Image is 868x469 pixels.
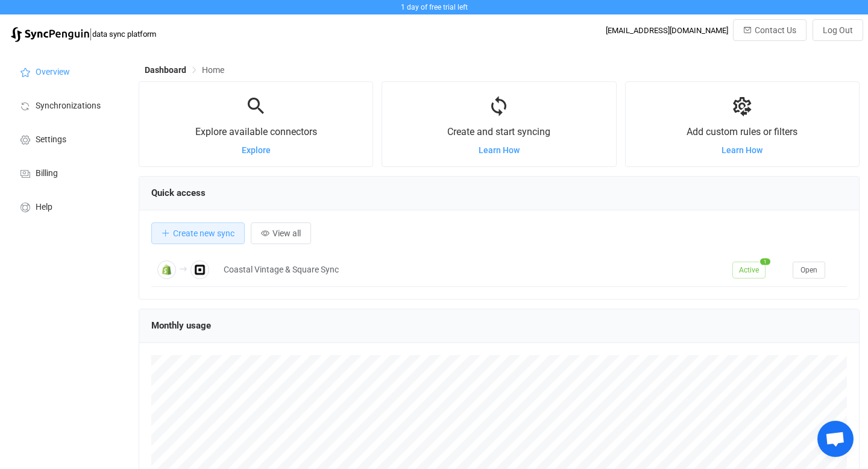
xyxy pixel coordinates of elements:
span: Add custom rules or filters [687,126,797,137]
span: | [89,25,92,42]
img: syncpenguin.svg [11,27,89,42]
img: Shopify Inventory Quantities [157,260,176,279]
a: Settings [6,122,127,156]
a: Open [793,265,825,274]
span: Create and start syncing [447,126,550,137]
div: [EMAIL_ADDRESS][DOMAIN_NAME] [606,26,728,35]
button: View all [251,222,311,244]
span: Create new sync [173,228,234,238]
span: 1 [760,258,770,265]
button: Create new sync [151,222,245,244]
a: Help [6,189,127,223]
span: Help [36,203,52,212]
a: Learn How [722,145,763,155]
span: Settings [36,135,66,145]
button: Log Out [813,19,863,41]
span: Contact Us [755,25,796,35]
a: Synchronizations [6,88,127,122]
span: Monthly usage [151,320,211,331]
span: 1 day of free trial left [401,3,468,11]
span: Dashboard [145,65,186,75]
a: Billing [6,156,127,189]
a: Learn How [479,145,520,155]
span: Billing [36,169,58,178]
span: Log Out [823,25,853,35]
a: Explore [242,145,271,155]
button: Open [793,262,825,279]
a: Overview [6,54,127,88]
button: Contact Us [733,19,807,41]
div: Open chat [817,421,854,457]
div: Breadcrumb [145,66,224,74]
span: Explore available connectors [195,126,317,137]
span: Synchronizations [36,101,101,111]
span: Home [202,65,224,75]
span: View all [272,228,301,238]
span: Quick access [151,187,206,198]
span: Overview [36,68,70,77]
div: Coastal Vintage & Square Sync [218,263,726,277]
span: data sync platform [92,30,156,39]
img: Square Inventory Quantities [190,260,209,279]
a: |data sync platform [11,25,156,42]
span: Open [800,266,817,274]
span: Active [732,262,766,279]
